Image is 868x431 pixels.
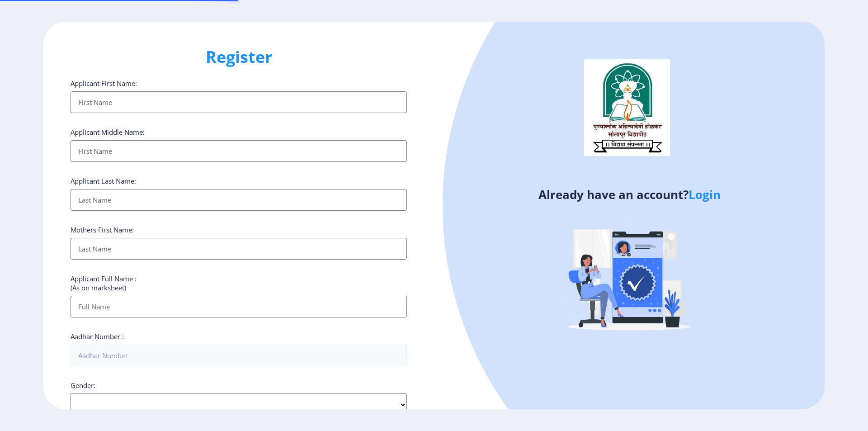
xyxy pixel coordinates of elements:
input: First Name [71,140,407,162]
input: Aadhar Number [71,345,407,366]
input: Last Name [71,238,407,260]
input: Full Name [71,296,407,317]
a: Login [689,186,721,203]
h4: Already have an account? [441,187,818,202]
img: Verified-rafiki.svg [550,195,708,353]
input: Last Name [71,189,407,211]
label: Applicant Middle Name: [71,128,145,137]
img: logo [584,59,670,156]
label: Mothers First Name: [71,225,134,234]
label: Aadhar Number : [71,332,124,341]
label: Applicant Full Name : (As on marksheet) [71,274,137,292]
label: Applicant Last Name: [71,176,136,185]
label: Applicant First Name: [71,79,137,88]
input: First Name [71,91,407,113]
h1: Register [71,46,407,68]
label: Gender: [71,381,95,390]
